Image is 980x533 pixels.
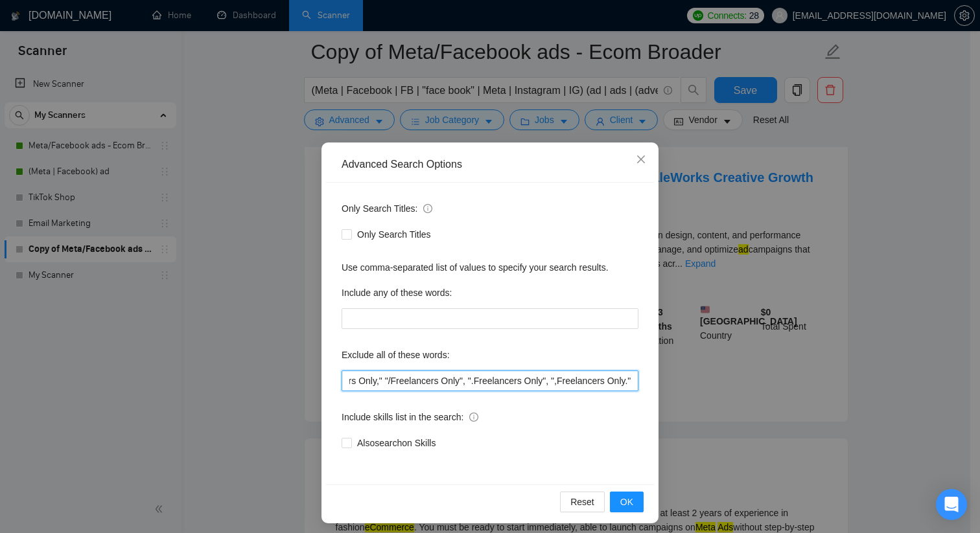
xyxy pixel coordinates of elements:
[342,201,432,216] span: Only Search Titles:
[936,489,967,520] div: Open Intercom Messenger
[624,142,659,177] button: Close
[570,495,594,509] span: Reset
[560,492,605,512] button: Reset
[342,410,478,424] span: Include skills list in the search:
[469,413,478,422] span: info-circle
[620,495,633,509] span: OK
[342,345,450,365] label: Exclude all of these words:
[636,154,646,164] span: close
[342,260,638,275] div: Use comma-separated list of values to specify your search results.
[352,227,436,242] span: Only Search Titles
[342,157,638,172] div: Advanced Search Options
[423,204,432,213] span: info-circle
[610,492,644,512] button: OK
[352,436,441,450] span: Also search on Skills
[342,282,452,303] label: Include any of these words:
